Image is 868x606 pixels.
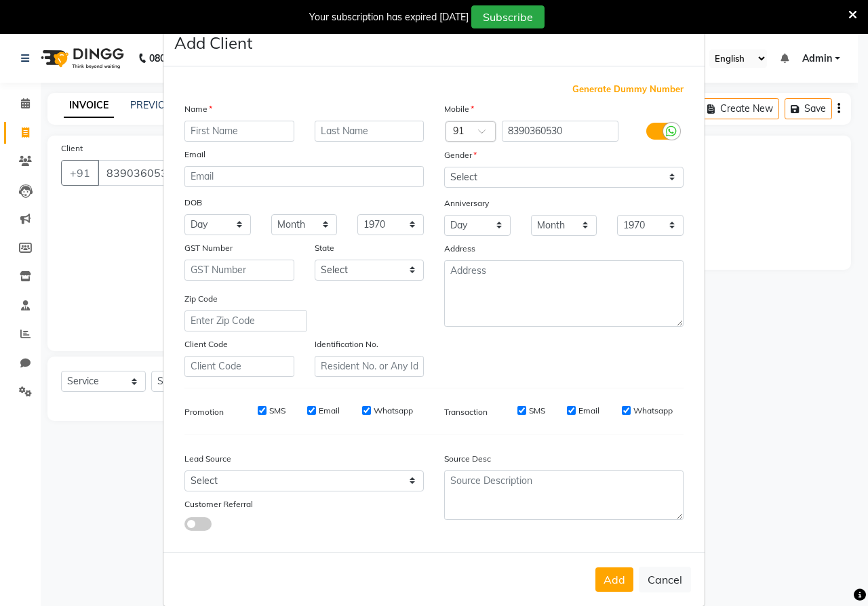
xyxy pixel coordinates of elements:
[315,242,334,254] label: State
[444,406,488,418] label: Transaction
[184,293,218,305] label: Zip Code
[309,10,469,24] div: Your subscription has expired [DATE]
[471,5,545,28] button: Subscribe
[184,453,231,465] label: Lead Source
[184,103,212,115] label: Name
[184,148,205,161] label: Email
[269,405,285,417] label: SMS
[315,338,378,350] label: Identification No.
[184,338,228,350] label: Client Code
[578,405,599,417] label: Email
[572,83,684,96] span: Generate Dummy Number
[633,405,673,417] label: Whatsapp
[315,121,425,142] input: Last Name
[184,356,294,377] input: Client Code
[444,103,474,115] label: Mobile
[444,243,475,255] label: Address
[639,567,691,592] button: Cancel
[595,567,633,592] button: Add
[184,197,202,209] label: DOB
[444,197,489,209] label: Anniversary
[315,356,425,377] input: Resident No. or Any Id
[374,405,413,417] label: Whatsapp
[444,149,477,161] label: Gender
[184,406,224,418] label: Promotion
[444,453,491,465] label: Source Desc
[184,310,307,331] input: Enter Zip Code
[529,405,545,417] label: SMS
[174,31,252,55] h4: Add Client
[184,242,233,254] label: GST Number
[319,405,340,417] label: Email
[184,121,294,142] input: First Name
[184,166,424,187] input: Email
[502,121,619,142] input: Mobile
[184,260,294,281] input: GST Number
[184,498,253,510] label: Customer Referral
